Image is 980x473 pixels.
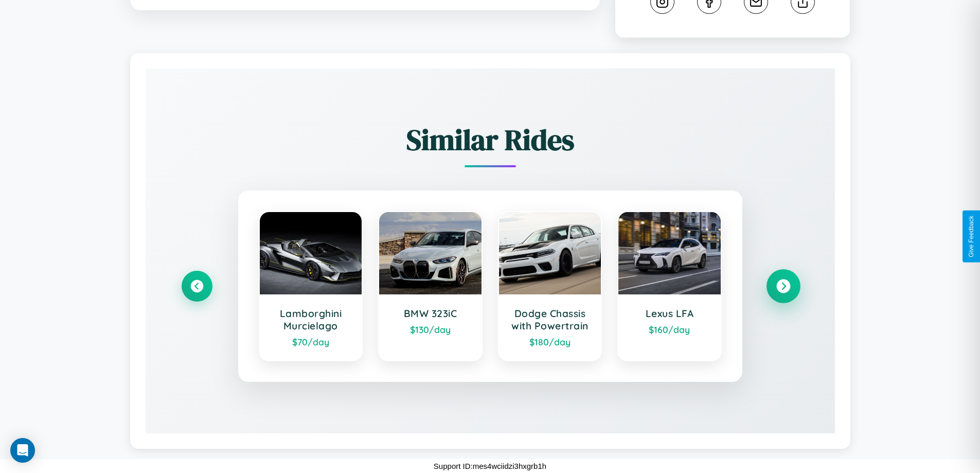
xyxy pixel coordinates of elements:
a: BMW 323iC$130/day [378,211,483,361]
div: $ 130 /day [389,324,471,335]
h2: Similar Rides [182,120,799,160]
div: $ 180 /day [509,336,591,347]
h3: Lamborghini Murcielago [270,307,352,332]
div: $ 70 /day [270,336,352,347]
a: Dodge Chassis with Powertrain$180/day [498,211,602,361]
div: $ 160 /day [629,324,710,335]
a: Lexus LFA$160/day [617,211,722,361]
h3: Lexus LFA [629,307,710,320]
h3: Dodge Chassis with Powertrain [509,307,591,332]
div: Give Feedback [968,216,975,257]
div: Open Intercom Messenger [10,438,35,463]
a: Lamborghini Murcielago$70/day [259,211,363,361]
h3: BMW 323iC [389,307,471,320]
p: Support ID: mes4wciidzi3hxgrb1h [434,459,546,473]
